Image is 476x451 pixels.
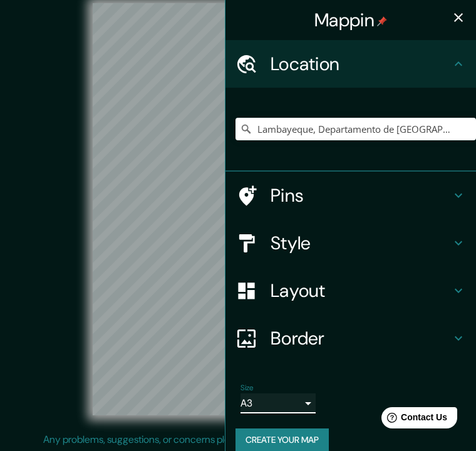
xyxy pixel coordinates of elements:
[271,279,451,302] h4: Layout
[235,118,476,140] input: Pick your city or area
[225,40,476,88] div: Location
[43,432,428,447] p: Any problems, suggestions, or concerns please email .
[225,267,476,314] div: Layout
[225,219,476,267] div: Style
[225,314,476,362] div: Border
[271,53,451,75] h4: Location
[241,383,254,393] label: Size
[225,172,476,219] div: Pins
[365,402,462,437] iframe: Help widget launcher
[271,184,451,207] h4: Pins
[241,393,316,413] div: A3
[93,3,384,415] canvas: Map
[271,327,451,350] h4: Border
[314,9,387,31] h4: Mappin
[271,232,451,254] h4: Style
[377,16,387,26] img: pin-icon.png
